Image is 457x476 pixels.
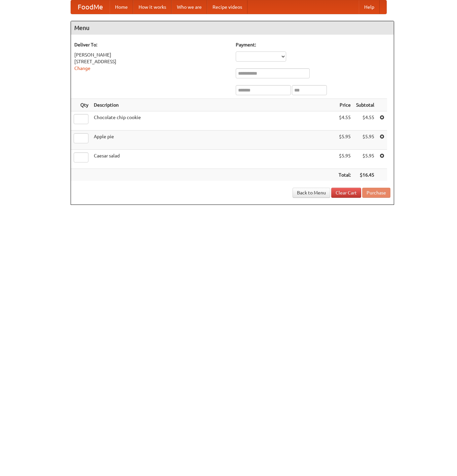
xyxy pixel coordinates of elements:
[74,58,229,65] div: [STREET_ADDRESS]
[353,150,377,169] td: $5.95
[336,131,353,150] td: $5.95
[91,150,336,169] td: Caesar salad
[91,131,336,150] td: Apple pie
[236,41,390,48] h5: Payment:
[207,0,247,14] a: Recipe videos
[353,99,377,111] th: Subtotal
[71,21,394,35] h4: Menu
[91,99,336,111] th: Description
[74,66,90,71] a: Change
[353,131,377,150] td: $5.95
[110,0,133,14] a: Home
[74,51,229,58] div: [PERSON_NAME]
[336,150,353,169] td: $5.95
[336,111,353,131] td: $4.55
[331,188,361,198] a: Clear Cart
[353,169,377,181] th: $16.45
[362,188,390,198] button: Purchase
[71,0,110,14] a: FoodMe
[353,111,377,131] td: $4.55
[359,0,380,14] a: Help
[336,169,353,181] th: Total:
[172,0,207,14] a: Who we are
[336,99,353,111] th: Price
[74,41,229,48] h5: Deliver To:
[71,99,91,111] th: Qty
[91,111,336,131] td: Chocolate chip cookie
[133,0,172,14] a: How it works
[293,188,330,198] a: Back to Menu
